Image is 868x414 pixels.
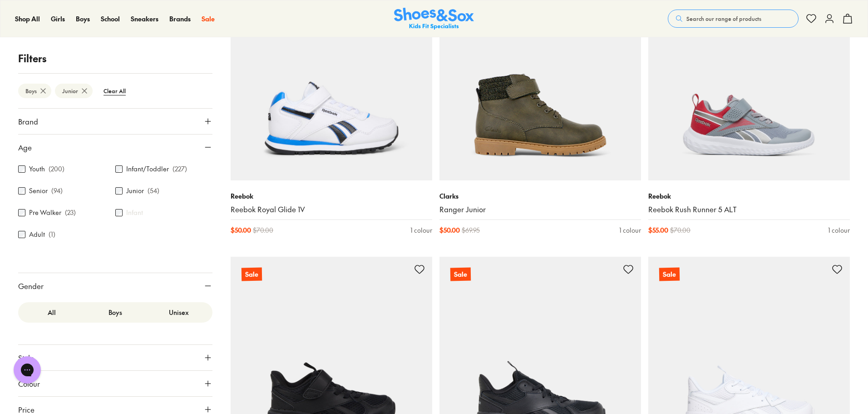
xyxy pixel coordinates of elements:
[173,165,187,174] p: ( 227 )
[49,230,55,239] p: ( 1 )
[51,14,65,24] a: Girls
[18,352,34,363] span: Style
[76,14,90,24] a: Boys
[670,225,690,235] span: $ 70.00
[648,205,850,214] a: Reebok Rush Runner 5 ALT
[147,304,211,321] label: Unisex
[18,116,38,127] span: Brand
[101,14,120,24] a: School
[49,165,64,174] p: ( 200 )
[18,51,212,66] p: Filters
[231,205,432,214] a: Reebok Royal Glide 1V
[648,191,850,201] p: Reebok
[668,10,799,28] button: Search our range of products
[126,165,169,174] label: Infant/Toddler
[242,268,262,281] p: Sale
[9,353,45,387] iframe: Gorgias live chat messenger
[126,208,143,218] label: Infant
[84,304,147,321] label: Boys
[253,225,273,235] span: $ 70.00
[231,225,251,235] span: $ 50.00
[394,8,474,30] img: SNS_Logo_Responsive.svg
[29,230,45,239] label: Adult
[20,304,84,321] label: All
[18,371,212,396] button: Colour
[619,225,641,235] div: 1 colour
[126,186,144,196] label: Junior
[29,165,45,174] label: Youth
[29,186,48,196] label: Senior
[231,191,432,201] p: Reebok
[450,268,471,281] p: Sale
[439,205,641,214] a: Ranger Junior
[648,225,668,235] span: $ 55.00
[462,225,480,235] span: $ 69.95
[96,83,133,99] btn: Clear All
[15,14,40,24] a: Shop All
[18,273,212,299] button: Gender
[169,14,191,24] a: Brands
[686,15,761,23] span: Search our range of products
[51,186,63,196] p: ( 94 )
[65,208,76,218] p: ( 23 )
[29,208,61,218] label: Pre Walker
[131,14,158,24] a: Sneakers
[439,225,460,235] span: $ 50.00
[18,135,212,160] button: Age
[18,109,212,134] button: Brand
[55,84,93,98] btn: Junior
[439,191,641,201] p: Clarks
[410,225,432,235] div: 1 colour
[394,8,474,30] a: Shoes & Sox
[828,225,850,235] div: 1 colour
[659,268,680,281] p: Sale
[18,84,51,98] btn: Boys
[18,280,44,291] span: Gender
[18,142,32,153] span: Age
[18,345,212,370] button: Style
[202,14,215,24] a: Sale
[148,186,159,196] p: ( 54 )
